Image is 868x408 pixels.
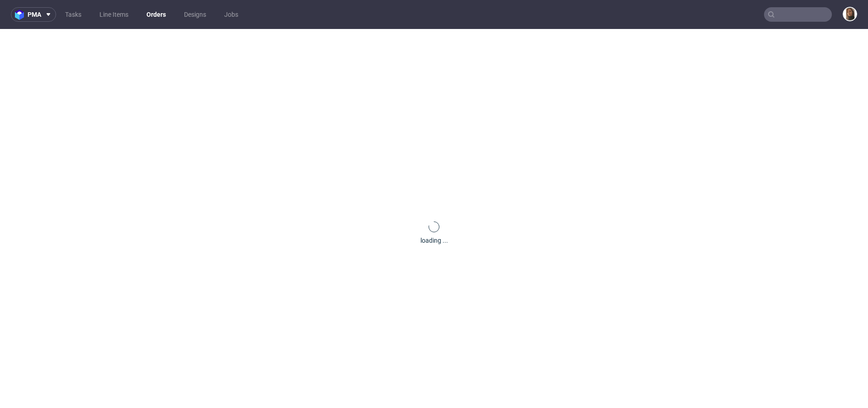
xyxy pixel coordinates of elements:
a: Tasks [60,7,87,22]
a: Orders [141,7,171,22]
a: Designs [179,7,212,22]
span: pma [28,11,41,18]
img: logo [15,10,28,20]
div: loading ... [420,236,448,245]
a: Jobs [219,7,244,22]
a: Line Items [94,7,134,22]
button: pma [11,7,56,22]
img: Angelina Marć [844,8,856,20]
